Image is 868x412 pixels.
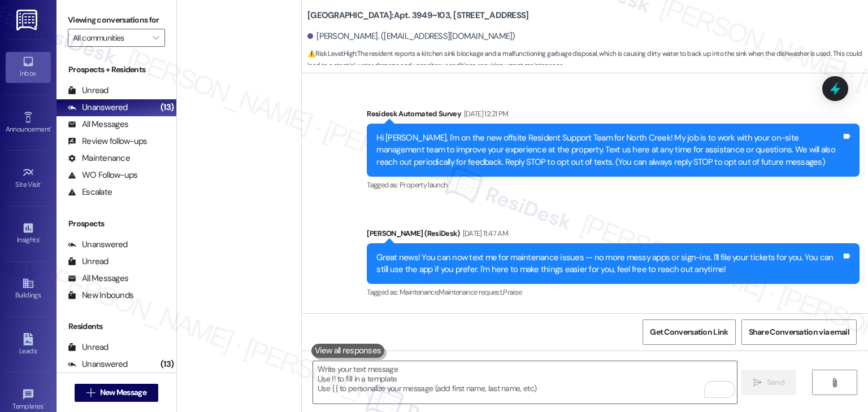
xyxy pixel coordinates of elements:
[68,239,128,251] div: Unanswered
[376,132,841,168] div: Hi [PERSON_NAME], I'm on the new offsite Resident Support Team for North Creek! My job is to work...
[68,358,128,370] div: Unanswered
[400,180,447,190] span: Property launch
[68,290,133,301] div: New Inbounds
[68,256,108,268] div: Unread
[86,388,95,397] i: 
[50,124,52,132] span: •
[68,119,128,130] div: All Messages
[68,273,128,284] div: All Messages
[367,108,860,124] div: Residesk Automated Survey
[6,274,51,304] a: Buildings
[643,319,735,345] button: Get Conversation Link
[367,177,860,193] div: Tagged as:
[6,218,51,249] a: Insights •
[44,401,45,409] span: •
[367,227,860,243] div: [PERSON_NAME] (ResiDesk)
[68,186,112,198] div: Escalate
[741,370,796,395] button: Send
[313,361,736,404] textarea: To enrich screen reader interactions, please activate Accessibility in Grammarly extension settings
[6,163,51,194] a: Site Visit •
[376,252,841,276] div: Great news! You can now text me for maintenance issues — no more messy apps or sign-ins. I'll fil...
[307,30,515,42] div: [PERSON_NAME]. ([EMAIL_ADDRESS][DOMAIN_NAME])
[767,376,784,388] span: Send
[741,319,857,345] button: Share Conversation via email
[753,378,762,387] i: 
[6,330,51,360] a: Leads
[16,10,40,30] img: ResiDesk Logo
[6,52,51,82] a: Inbox
[100,387,146,398] span: New Message
[68,169,137,181] div: WO Follow-ups
[41,179,42,187] span: •
[39,234,41,242] span: •
[75,384,158,402] button: New Message
[307,10,528,21] b: [GEOGRAPHIC_DATA]: Apt. 3949~103, [STREET_ADDRESS]
[650,326,728,338] span: Get Conversation Link
[400,287,439,297] span: Maintenance ,
[68,135,147,147] div: Review follow-ups
[158,356,176,373] div: (13)
[68,11,165,29] label: Viewing conversations for
[57,218,176,230] div: Prospects
[307,49,356,58] strong: ⚠️ Risk Level: High
[68,85,108,97] div: Unread
[461,108,508,120] div: [DATE] 12:21 PM
[68,152,130,164] div: Maintenance
[158,99,176,116] div: (13)
[307,48,868,72] span: : The resident reports a kitchen sink blockage and a malfunctioning garbage disposal, which is ca...
[460,227,508,239] div: [DATE] 11:47 AM
[439,287,503,297] span: Maintenance request ,
[57,321,176,332] div: Residents
[153,33,159,42] i: 
[68,102,128,113] div: Unanswered
[73,29,147,47] input: All communities
[503,287,522,297] span: Praise
[57,64,176,76] div: Prospects + Residents
[367,284,860,300] div: Tagged as:
[830,378,839,387] i: 
[749,326,849,338] span: Share Conversation via email
[68,341,108,353] div: Unread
